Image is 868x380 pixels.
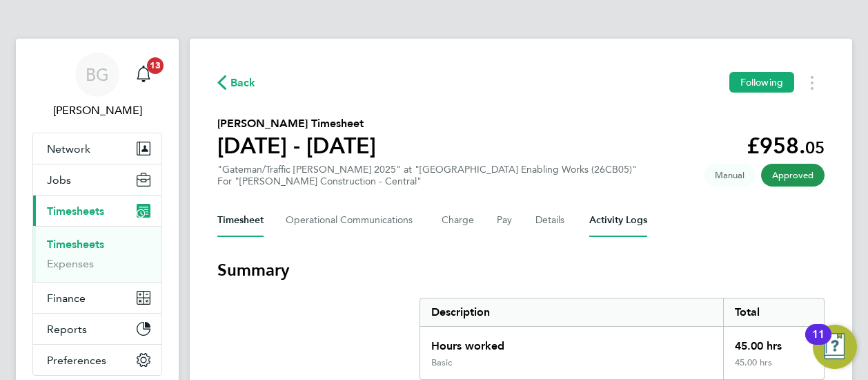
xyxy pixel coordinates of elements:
button: Charge [442,204,475,237]
a: BG[PERSON_NAME] [32,53,162,119]
span: Finance [47,292,86,305]
h1: [DATE] - [DATE] [217,132,376,160]
span: BG [86,66,109,84]
div: For "[PERSON_NAME] Construction - Central" [217,175,637,187]
span: Network [47,142,90,155]
h2: [PERSON_NAME] Timesheet [217,115,376,132]
span: This timesheet has been approved. [761,164,825,187]
div: Total [723,298,824,326]
button: Timesheets [33,196,161,226]
div: "Gateman/Traffic [PERSON_NAME] 2025" at "[GEOGRAPHIC_DATA] Enabling Works (26CB05)" [217,164,637,187]
button: Timesheets Menu [800,72,825,93]
span: Back [230,75,256,91]
button: Details [535,204,567,237]
span: 13 [147,57,164,74]
div: Description [420,298,723,326]
button: Activity Logs [589,204,647,237]
h3: Summary [217,259,825,281]
app-decimal: £958. [747,133,825,159]
div: 11 [812,334,825,352]
button: Preferences [33,345,161,375]
button: Open Resource Center, 11 new notifications [813,325,857,369]
button: Timesheet [217,204,264,237]
button: Back [217,74,256,91]
span: Jobs [47,173,71,187]
button: Network [33,133,161,164]
div: 45.00 hrs [723,327,824,357]
button: Reports [33,314,161,344]
button: Jobs [33,164,161,195]
a: 13 [130,53,157,97]
span: Preferences [47,354,106,367]
button: Finance [33,283,161,313]
button: Operational Communications [286,204,420,237]
div: 45.00 hrs [723,357,824,379]
span: 05 [805,137,825,158]
div: Basic [431,357,452,368]
div: Timesheets [33,226,161,282]
a: Timesheets [47,238,104,251]
div: Summary [420,298,825,380]
span: Timesheets [47,205,104,218]
button: Pay [497,204,513,237]
span: Following [740,76,783,88]
div: Hours worked [420,327,723,357]
span: Bradley George [32,102,162,119]
span: This timesheet was manually created. [704,164,756,187]
button: Following [729,72,794,93]
a: Expenses [47,257,94,270]
span: Reports [47,323,87,336]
